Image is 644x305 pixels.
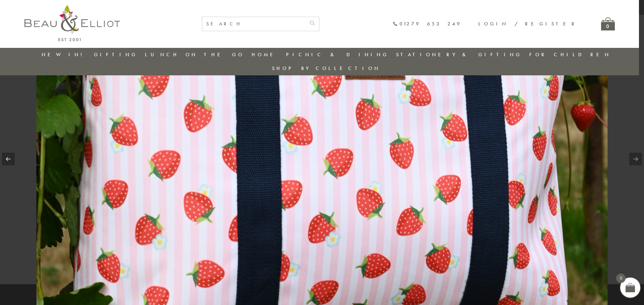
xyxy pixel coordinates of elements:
[145,51,244,58] a: Lunch On The Go
[252,51,278,58] a: Home
[601,17,615,30] a: 0
[272,65,380,72] a: Shop by collection
[42,51,87,58] a: New in!
[202,17,306,31] input: SEARCH
[629,153,642,165] a: Next
[286,51,389,58] a: Picnic & Dining
[478,20,578,27] a: Login / Register
[396,51,522,58] a: Stationery & Gifting
[94,51,138,58] a: Gifting
[24,5,120,41] img: logo
[529,51,611,58] a: For Children
[393,21,462,27] a: 01279 653 249
[2,153,15,165] a: Previous
[616,274,626,283] span: 0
